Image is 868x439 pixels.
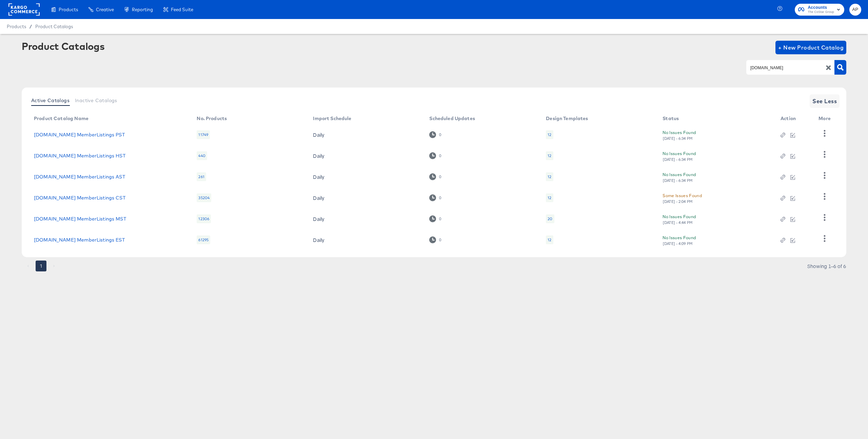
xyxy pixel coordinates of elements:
[663,192,702,199] div: Some Issues Found
[439,216,441,221] div: 0
[34,237,125,243] a: [DOMAIN_NAME] MemberListings EST
[849,4,861,16] button: AP
[439,153,441,158] div: 0
[308,124,424,145] td: Daily
[546,172,553,181] div: 12
[308,145,424,166] td: Daily
[548,195,551,201] div: 12
[546,193,553,202] div: 12
[197,172,206,181] div: 261
[548,132,551,137] div: 12
[812,96,837,106] span: See Less
[429,194,441,201] div: 0
[26,24,35,29] span: /
[808,4,834,11] span: Accounts
[429,173,441,180] div: 0
[313,116,351,121] div: Import Schedule
[34,116,88,121] div: Product Catalog Name
[34,174,125,179] a: [DOMAIN_NAME] MemberListings AST
[34,195,125,201] a: [DOMAIN_NAME] MemberListings CST
[548,237,551,243] div: 12
[429,215,441,222] div: 0
[36,261,46,271] button: page 1
[795,4,844,16] button: AccountsThe CoStar Group
[439,195,441,200] div: 0
[429,131,441,138] div: 0
[308,187,424,208] td: Daily
[663,192,702,204] button: Some Issues Found[DATE] - 2:04 PM
[197,116,227,121] div: No. Products
[548,216,552,222] div: 20
[546,214,554,223] div: 20
[546,116,588,121] div: Design Templates
[808,9,834,15] span: The CoStar Group
[34,216,126,222] a: [DOMAIN_NAME] MemberListings MST
[439,237,441,242] div: 0
[197,214,211,223] div: 12306
[807,264,846,268] div: Showing 1–6 of 6
[778,43,844,52] span: + New Product Catalog
[546,235,553,244] div: 12
[35,24,73,29] a: Product Catalogs
[34,132,125,137] a: [DOMAIN_NAME] MemberListings PST
[22,261,60,271] nav: pagination navigation
[429,116,475,121] div: Scheduled Updates
[657,113,775,124] th: Status
[775,113,813,124] th: Action
[34,153,125,158] a: [DOMAIN_NAME] MemberListings HST
[197,235,210,244] div: 61295
[546,130,553,139] div: 12
[548,153,551,158] div: 12
[429,236,441,243] div: 0
[197,151,207,160] div: 440
[439,174,441,179] div: 0
[546,151,553,160] div: 12
[852,6,859,14] span: AP
[810,94,840,108] button: See Less
[749,64,821,72] input: Search Product Catalogs
[308,166,424,187] td: Daily
[663,199,693,204] div: [DATE] - 2:04 PM
[31,98,70,103] span: Active Catalogs
[548,174,551,179] div: 12
[7,24,26,29] span: Products
[439,132,441,137] div: 0
[132,7,153,12] span: Reporting
[59,7,78,12] span: Products
[775,41,846,54] button: + New Product Catalog
[75,98,117,103] span: Inactive Catalogs
[308,229,424,250] td: Daily
[22,41,104,52] div: Product Catalogs
[813,113,839,124] th: More
[197,130,210,139] div: 11749
[197,193,211,202] div: 35204
[308,208,424,229] td: Daily
[171,7,193,12] span: Feed Suite
[429,152,441,159] div: 0
[96,7,114,12] span: Creative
